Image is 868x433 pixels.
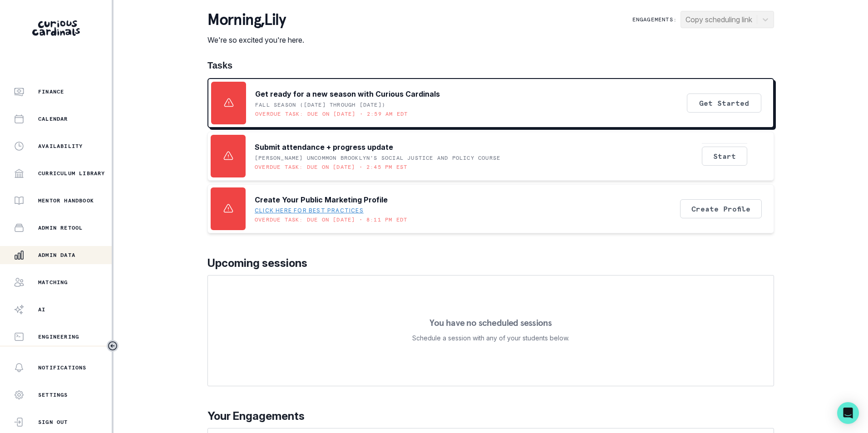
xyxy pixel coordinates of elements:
[32,20,80,36] img: Curious Cardinals Logo
[38,306,45,313] p: AI
[38,170,105,177] p: Curriculum Library
[429,318,552,327] p: You have no scheduled sessions
[687,93,761,113] button: Get Started
[255,142,393,153] p: Submit attendance + progress update
[38,364,87,371] p: Notifications
[107,340,118,352] button: Toggle sidebar
[38,251,75,259] p: Admin Data
[680,199,762,218] button: Create Profile
[38,418,68,426] p: Sign Out
[38,143,83,150] p: Availability
[412,333,569,344] p: Schedule a session with any of your students below.
[255,216,407,223] p: Overdue task: Due on [DATE] • 8:11 PM EDT
[38,197,94,204] p: Mentor Handbook
[38,224,83,231] p: Admin Retool
[632,16,677,23] p: Engagements:
[38,279,68,286] p: Matching
[38,115,68,123] p: Calendar
[207,34,304,45] p: We're so excited you're here.
[207,408,774,424] p: Your Engagements
[255,101,385,108] p: Fall Season ([DATE] through [DATE])
[255,194,388,205] p: Create Your Public Marketing Profile
[255,154,500,162] p: [PERSON_NAME] UNCOMMON Brooklyn's Social Justice and Policy Course
[255,163,407,171] p: Overdue task: Due on [DATE] • 2:45 PM EST
[207,11,304,29] p: morning , Lily
[207,60,774,71] h1: Tasks
[255,207,364,214] a: Click here for best practices
[207,255,774,271] p: Upcoming sessions
[837,402,859,424] div: Open Intercom Messenger
[38,333,79,340] p: Engineering
[255,89,440,99] p: Get ready for a new season with Curious Cardinals
[38,391,68,399] p: Settings
[38,88,64,95] p: Finance
[255,110,408,118] p: Overdue task: Due on [DATE] • 2:59 AM EDT
[702,147,747,166] button: Start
